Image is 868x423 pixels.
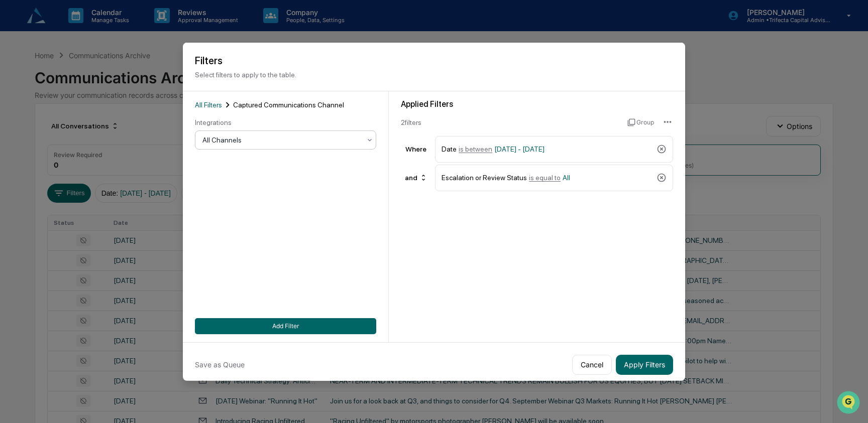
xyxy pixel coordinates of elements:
button: Save as Queue [195,354,245,374]
span: All Filters [195,100,222,108]
div: Where [401,145,431,153]
div: 🖐️ [10,127,18,135]
div: We're available if you need us! [34,87,127,95]
div: 2 filter s [401,118,619,126]
div: Integrations [195,118,376,126]
div: Date [442,140,653,158]
span: Data Lookup [20,146,63,156]
h2: Filters [195,54,673,66]
a: 🖐️Preclearance [6,122,69,140]
button: Start new chat [171,80,183,92]
span: Preclearance [20,126,65,136]
a: 🗄️Attestations [69,122,129,140]
span: All [563,174,570,182]
div: Start new chat [34,77,165,87]
iframe: Open customer support [836,390,863,417]
a: 🔎Data Lookup [6,142,67,160]
p: Select filters to apply to the table. [195,70,673,78]
div: 🔎 [10,147,18,155]
span: Attestations [83,126,125,136]
button: Apply Filters [616,354,673,374]
div: 🗄️ [73,127,81,135]
img: 1746055101610-c473b297-6a78-478c-a979-82029cc54cd1 [10,77,28,95]
span: is equal to [529,174,561,182]
a: Powered byPylon [71,170,122,178]
span: Captured Communications Channel [233,100,344,108]
button: Group [627,114,654,130]
span: [DATE] - [DATE] [494,145,545,153]
button: Add Filter [195,318,376,334]
p: How can we help? [10,21,183,37]
div: Applied Filters [401,99,673,108]
div: Escalation or Review Status [442,169,653,186]
div: and [401,170,431,186]
span: Pylon [100,170,122,178]
span: is between [459,145,492,153]
button: Cancel [572,354,612,374]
